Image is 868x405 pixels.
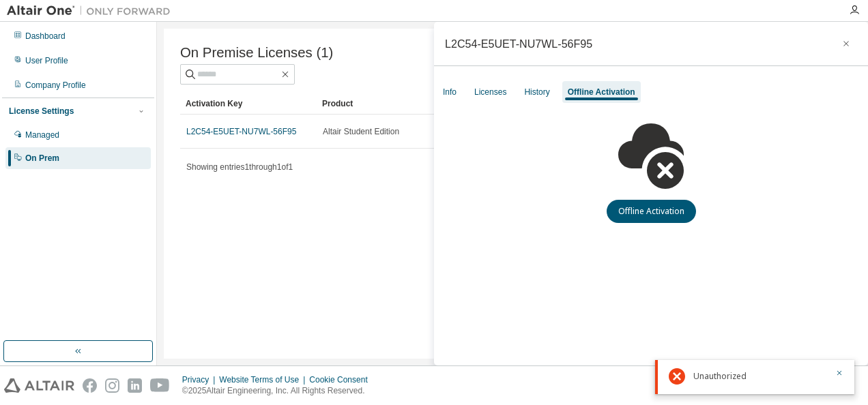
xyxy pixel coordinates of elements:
[445,38,592,49] div: L2C54-E5UET-NU7WL-56F95
[25,55,68,66] div: User Profile
[474,87,506,97] div: Licenses
[186,127,296,136] a: L2C54-E5UET-NU7WL-56F95
[568,87,635,97] div: Offline Activation
[186,93,311,115] div: Activation Key
[322,93,448,115] div: Product
[150,378,170,393] img: youtube.svg
[693,368,827,385] div: Unauthorized
[105,378,119,393] img: instagram.svg
[9,106,74,117] div: License Settings
[25,153,59,164] div: On Prem
[607,200,696,223] button: Offline Activation
[25,130,59,140] div: Managed
[4,378,74,393] img: altair_logo.svg
[25,80,86,91] div: Company Profile
[180,45,333,61] span: On Premise Licenses (1)
[443,87,457,97] div: Info
[128,378,142,393] img: linkedin.svg
[25,31,66,42] div: Dashboard
[83,378,97,393] img: facebook.svg
[7,4,177,18] img: Altair One
[309,374,375,385] div: Cookie Consent
[186,162,293,172] span: Showing entries 1 through 1 of 1
[323,126,399,137] span: Altair Student Edition
[219,374,309,385] div: Website Terms of Use
[524,87,549,97] div: History
[182,374,219,385] div: Privacy
[182,385,376,397] p: © 2025 Altair Engineering, Inc. All Rights Reserved.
